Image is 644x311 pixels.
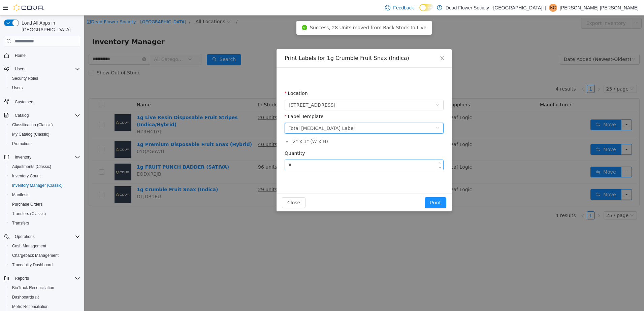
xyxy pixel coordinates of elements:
i: icon: check-circle [218,9,223,15]
span: Dashboards [9,293,80,301]
a: Metrc Reconciliation [9,303,51,311]
span: Users [12,85,23,91]
a: Dashboards [9,293,42,301]
a: Dashboards [7,292,83,302]
span: Inventory Count [9,172,80,180]
button: BioTrack Reconciliation [7,283,83,292]
button: Customers [1,97,83,106]
span: Catalog [12,111,80,119]
span: Chargeback Management [9,251,80,260]
a: Home [12,51,28,60]
span: Security Roles [12,76,38,81]
button: Classification (Classic) [7,120,83,130]
span: Chargeback Management [12,253,59,258]
span: Feedback [393,4,414,11]
a: Chargeback Management [9,251,61,260]
a: Users [9,84,25,92]
a: Customers [12,98,37,106]
a: Promotions [9,140,35,148]
a: Feedback [382,1,416,14]
span: Classification (Classic) [12,122,53,128]
span: Reports [15,276,29,281]
i: icon: down [351,88,355,92]
span: Adjustments (Classic) [9,163,80,171]
span: Success, 28 Units moved from Back Stock to Live [226,9,342,15]
p: | [545,4,546,12]
span: Cash Management [12,243,46,249]
span: Promotions [9,140,80,148]
span: Transfers [9,219,80,227]
span: Users [12,65,80,73]
button: Chargeback Management [7,251,83,260]
span: Increase Value [352,144,359,149]
span: Operations [12,233,80,241]
span: Classification (Classic) [9,121,80,129]
button: Inventory [12,153,34,161]
div: Total Cannabinoids Label [204,108,270,118]
span: Inventory Count [12,173,41,179]
span: Transfers [12,220,29,226]
span: Security Roles [9,74,80,82]
p: [PERSON_NAME] [PERSON_NAME] [560,4,639,12]
button: Users [1,64,83,74]
span: Purchase Orders [9,200,80,208]
button: Users [7,83,83,93]
button: Users [12,65,28,73]
i: icon: up [355,146,357,148]
button: Transfers [7,218,83,228]
span: Metrc Reconciliation [12,304,49,309]
a: My Catalog (Classic) [9,130,52,138]
button: Print [341,182,362,193]
button: Promotions [7,139,83,148]
a: Classification (Classic) [9,121,56,129]
a: BioTrack Reconciliation [9,284,57,292]
img: Cova [13,4,44,11]
span: Promotions [12,141,33,146]
span: Transfers (Classic) [9,210,80,218]
span: Purchase Orders [12,202,43,207]
a: Transfers [9,219,32,227]
span: Transfers (Classic) [12,211,46,216]
span: Dark Mode [419,11,420,11]
a: Cash Management [9,242,49,250]
button: Traceabilty Dashboard [7,260,83,270]
span: My Catalog (Classic) [9,130,80,138]
span: Inventory Manager (Classic) [12,183,63,188]
label: Quantity [200,135,221,140]
button: Close [349,34,367,53]
span: Home [15,53,26,58]
i: icon: down [351,111,355,115]
input: Dark Mode [419,4,433,11]
span: Operations [15,234,35,239]
button: Operations [12,233,37,241]
button: Close [198,182,221,193]
span: Load All Apps in [GEOGRAPHIC_DATA] [19,20,80,33]
i: icon: down [355,151,357,153]
div: Print Labels for 1g Crumble Fruit Snax (Indica) [200,39,359,46]
span: Inventory [12,153,80,161]
span: Manifests [12,192,29,198]
a: Inventory Manager (Classic) [9,181,65,189]
button: Inventory [1,152,83,162]
span: Traceabilty Dashboard [9,261,80,269]
span: Customers [15,99,34,105]
button: Home [1,50,83,60]
span: BioTrack Reconciliation [12,285,54,290]
button: Security Roles [7,74,83,83]
a: Transfers (Classic) [9,210,49,218]
span: Adjustments (Classic) [12,164,51,169]
button: Cash Management [7,241,83,251]
span: BioTrack Reconciliation [9,284,80,292]
span: Manifests [9,191,80,199]
button: Manifests [7,190,83,200]
input: Quantity [201,144,359,154]
span: Users [15,66,25,72]
a: Inventory Count [9,172,43,180]
button: My Catalog (Classic) [7,130,83,139]
span: Cash Management [9,242,80,250]
button: Adjustments (Classic) [7,162,83,171]
button: Reports [1,274,83,283]
label: Label Template [200,98,239,104]
a: Purchase Orders [9,200,45,208]
button: Transfers (Classic) [7,209,83,218]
